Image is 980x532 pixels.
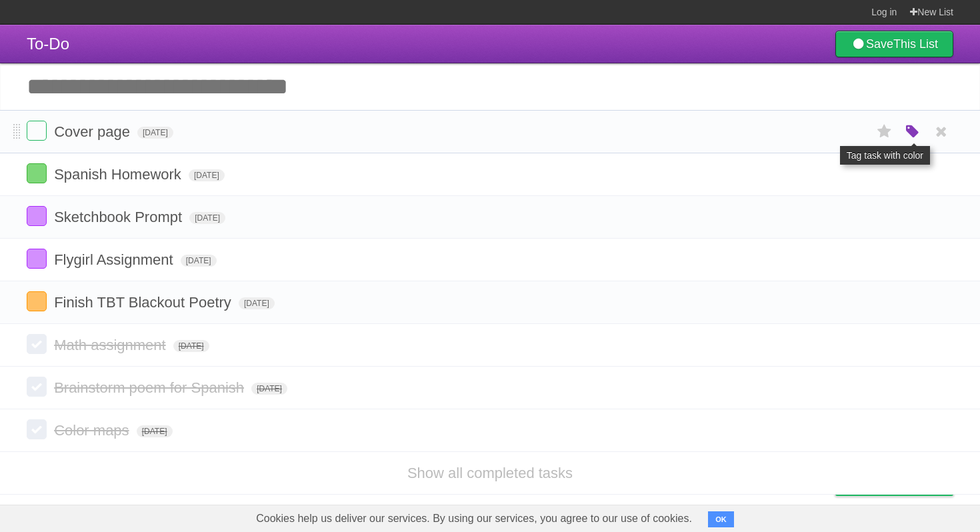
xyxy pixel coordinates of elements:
[239,297,275,309] span: [DATE]
[137,127,173,139] span: [DATE]
[27,35,69,53] span: To-Do
[189,212,225,224] span: [DATE]
[872,121,897,143] label: Star task
[27,419,47,439] label: Done
[27,377,47,397] label: Done
[27,334,47,354] label: Done
[54,422,132,439] span: Color maps
[243,505,705,532] span: Cookies help us deliver our services. By using our services, you agree to our use of cookies.
[54,294,235,311] span: Finish TBT Blackout Poetry
[54,166,185,183] span: Spanish Homework
[54,251,177,268] span: Flygirl Assignment
[54,337,169,353] span: Math assignment
[173,340,209,352] span: [DATE]
[835,31,953,57] a: SaveThis List
[251,383,287,395] span: [DATE]
[863,472,947,495] span: Buy me a coffee
[181,255,217,267] span: [DATE]
[27,206,47,226] label: Done
[54,379,247,396] span: Brainstorm poem for Spanish
[27,249,47,269] label: Done
[54,123,133,140] span: Cover page
[27,121,47,141] label: Done
[708,511,734,527] button: OK
[27,163,47,183] label: Done
[137,425,173,437] span: [DATE]
[189,169,225,181] span: [DATE]
[27,291,47,311] label: Done
[893,37,938,51] b: This List
[407,465,573,481] a: Show all completed tasks
[54,209,185,225] span: Sketchbook Prompt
